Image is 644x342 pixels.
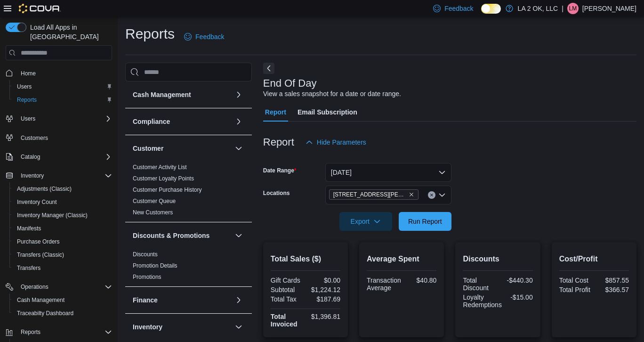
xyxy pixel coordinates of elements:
[17,132,52,144] a: Customers
[125,162,252,222] div: Customer
[298,103,357,122] span: Email Subscription
[263,137,294,148] h3: Report
[233,294,244,306] button: Finance
[367,253,436,265] h2: Average Spent
[133,231,231,240] button: Discounts & Promotions
[317,138,366,147] span: Hide Parameters
[2,112,116,125] button: Users
[263,89,401,99] div: View a sales snapshot for a date or date range.
[271,286,304,293] div: Subtotal
[463,277,496,292] div: Total Discount
[133,90,191,99] h3: Cash Management
[409,192,414,197] button: Remove 3701 N. MacArthur Blvd from selection in this group
[13,236,112,247] span: Purchase Orders
[17,151,112,163] span: Catalog
[21,70,36,77] span: Home
[302,133,370,152] button: Hide Parameters
[263,63,274,74] button: Next
[17,113,39,124] button: Users
[13,249,112,261] span: Transfers (Classic)
[133,295,158,305] h3: Finance
[596,277,629,284] div: $857.55
[263,189,290,197] label: Locations
[17,281,112,293] span: Operations
[307,277,340,284] div: $0.00
[21,134,48,142] span: Customers
[133,295,231,305] button: Finance
[13,183,75,195] a: Adjustments (Classic)
[13,94,40,106] a: Reports
[13,294,68,306] a: Cash Management
[17,309,73,317] span: Traceabilty Dashboard
[9,209,116,222] button: Inventory Manager (Classic)
[481,14,482,14] span: Dark Mode
[405,277,437,284] div: $40.80
[233,321,244,333] button: Inventory
[13,249,68,261] a: Transfers (Classic)
[9,248,116,261] button: Transfers (Classic)
[333,190,407,199] span: [STREET_ADDRESS][PERSON_NAME]
[339,212,392,231] button: Export
[9,261,116,275] button: Transfers
[9,293,116,307] button: Cash Management
[9,80,116,93] button: Users
[2,326,116,339] button: Reports
[17,264,40,272] span: Transfers
[13,196,61,208] a: Inventory Count
[408,217,442,226] span: Run Report
[17,238,60,245] span: Purchase Orders
[399,212,451,231] button: Run Report
[263,78,317,89] h3: End Of Day
[133,322,162,332] h3: Inventory
[133,251,158,258] a: Discounts
[2,169,116,182] button: Inventory
[233,116,244,127] button: Compliance
[17,212,88,219] span: Inventory Manager (Classic)
[17,185,72,193] span: Adjustments (Classic)
[13,183,112,195] span: Adjustments (Classic)
[13,236,64,247] a: Purchase Orders
[17,281,52,293] button: Operations
[133,262,177,269] span: Promotion Details
[582,3,636,14] p: [PERSON_NAME]
[21,115,35,122] span: Users
[233,230,244,241] button: Discounts & Promotions
[13,196,112,208] span: Inventory Count
[9,222,116,235] button: Manifests
[233,143,244,154] button: Customer
[307,313,340,320] div: $1,396.81
[13,210,91,221] a: Inventory Manager (Classic)
[307,286,340,293] div: $1,224.12
[21,153,40,161] span: Catalog
[125,24,175,43] h1: Reports
[133,186,202,194] span: Customer Purchase History
[13,223,112,234] span: Manifests
[133,117,231,126] button: Compliance
[133,198,176,204] a: Customer Queue
[13,94,112,106] span: Reports
[9,307,116,320] button: Traceabilty Dashboard
[133,144,231,153] button: Customer
[569,3,577,14] span: LM
[133,163,187,171] span: Customer Activity List
[9,93,116,106] button: Reports
[13,294,112,306] span: Cash Management
[133,175,194,182] span: Customer Loyalty Points
[17,132,112,144] span: Customers
[17,198,57,206] span: Inventory Count
[500,277,533,284] div: -$440.30
[17,326,112,338] span: Reports
[263,167,297,174] label: Date Range
[271,277,304,284] div: Gift Cards
[133,274,161,280] a: Promotions
[133,322,231,332] button: Inventory
[559,277,592,284] div: Total Cost
[367,277,401,292] div: Transaction Average
[444,4,473,13] span: Feedback
[17,96,37,104] span: Reports
[133,273,161,281] span: Promotions
[2,131,116,145] button: Customers
[329,189,419,200] span: 3701 N. MacArthur Blvd
[133,209,173,216] span: New Customers
[13,308,112,319] span: Traceabilty Dashboard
